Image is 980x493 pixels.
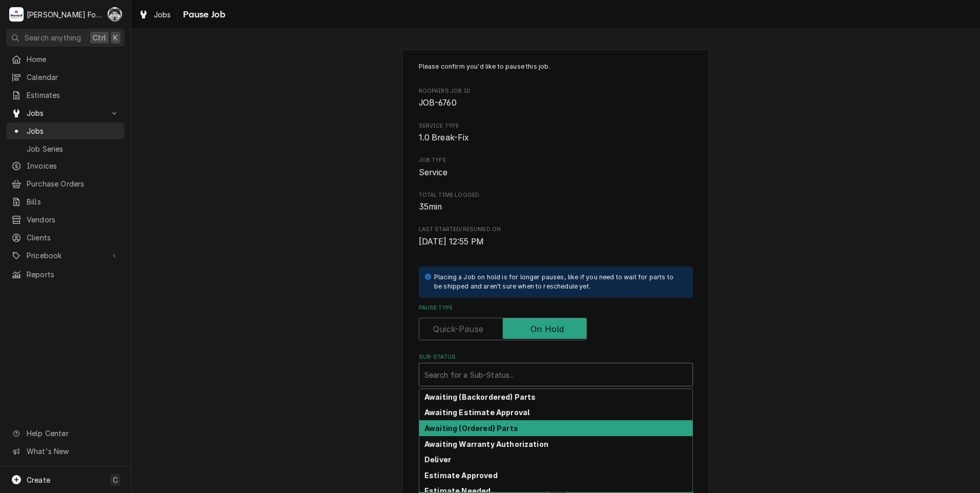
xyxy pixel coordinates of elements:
a: Jobs [6,122,125,139]
p: Please confirm you'd like to pause this job. [419,62,693,71]
a: Go to Jobs [6,105,125,121]
span: Search anything [25,32,81,43]
div: Job Pause Form [419,62,693,459]
div: Sub-Status [419,353,693,386]
span: Ctrl [93,32,106,43]
span: Job Type [419,167,693,179]
span: Service [419,168,448,177]
span: C [113,475,118,485]
span: Help Center [27,428,118,439]
a: Go to What's New [6,443,125,460]
a: Job Series [6,140,125,157]
span: [DATE] 12:55 PM [419,237,484,246]
span: Clients [27,232,119,243]
span: 35min [419,202,442,212]
span: Home [27,54,119,65]
a: Purchase Orders [6,175,125,192]
div: [PERSON_NAME] Food Equipment Service [27,9,102,20]
span: What's New [27,446,118,457]
span: Roopairs Job ID [419,97,693,109]
span: Invoices [27,160,119,171]
span: Calendar [27,72,119,83]
span: Job Type [419,156,693,165]
span: Total Time Logged [419,201,693,213]
span: Jobs [27,108,104,118]
span: JOB-6760 [419,98,457,108]
span: K [113,32,118,43]
strong: Awaiting Estimate Approval [424,408,529,417]
a: Estimates [6,87,125,104]
span: Create [27,476,50,484]
label: Sub-Status [419,353,693,361]
div: Roopairs Job ID [419,87,693,109]
a: Home [6,51,125,68]
a: Calendar [6,69,125,86]
div: M [9,7,24,22]
a: Go to Help Center [6,425,125,442]
a: Clients [6,229,125,246]
span: Last Started/Resumed On [419,236,693,248]
span: Pause Job [180,8,226,22]
strong: Awaiting (Backordered) Parts [424,393,536,401]
strong: Estimate Approved [424,471,498,480]
div: Placing a Job on hold is for longer pauses, like if you need to wait for parts to be shipped and ... [434,273,683,292]
a: Jobs [134,6,175,23]
a: Go to Pricebook [6,247,125,264]
strong: Awaiting (Ordered) Parts [424,424,518,433]
a: Reports [6,266,125,283]
span: Last Started/Resumed On [419,225,693,234]
span: Pricebook [27,250,104,261]
span: Job Series [27,143,119,154]
span: Vendors [27,214,119,225]
span: Jobs [27,126,119,136]
label: Pause Type [419,304,693,312]
div: Job Type [419,156,693,178]
span: Roopairs Job ID [419,87,693,95]
span: Reports [27,269,119,280]
span: Service Type [419,132,693,144]
span: Estimates [27,90,119,100]
span: Total Time Logged [419,191,693,199]
div: C( [108,7,122,22]
div: Service Type [419,122,693,144]
span: 1.0 Break-Fix [419,133,469,142]
div: Pause Type [419,304,693,340]
a: Bills [6,193,125,210]
span: Service Type [419,122,693,130]
div: Marshall Food Equipment Service's Avatar [9,7,24,22]
div: Chris Murphy (103)'s Avatar [108,7,122,22]
strong: Deliver [424,455,451,464]
a: Vendors [6,211,125,228]
span: Purchase Orders [27,178,119,189]
button: Search anythingCtrlK [6,29,125,47]
span: Bills [27,196,119,207]
span: Jobs [154,9,171,20]
strong: Awaiting Warranty Authorization [424,440,548,448]
div: Total Time Logged [419,191,693,213]
a: Invoices [6,157,125,174]
div: Last Started/Resumed On [419,225,693,248]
